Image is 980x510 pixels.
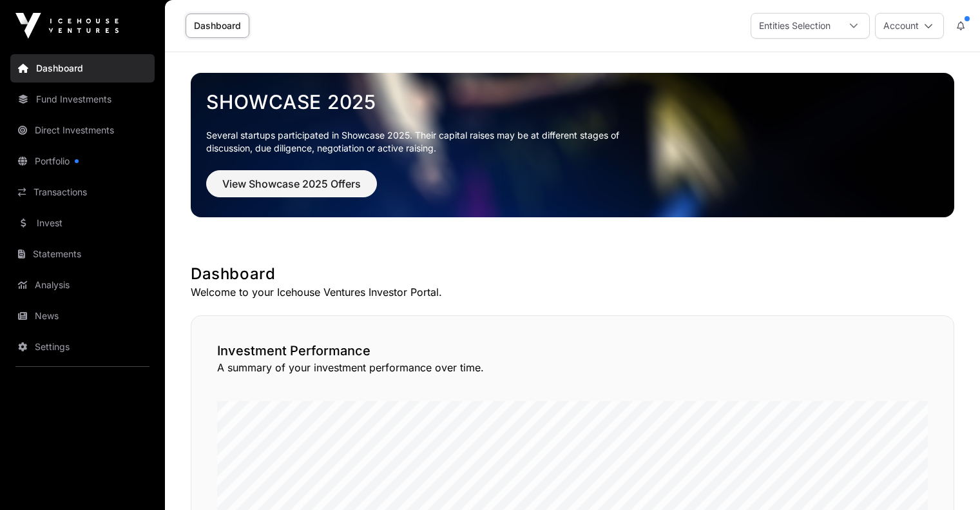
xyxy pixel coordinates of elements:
h1: Dashboard [191,264,954,284]
button: Account [875,13,944,39]
a: Invest [10,209,155,237]
a: Dashboard [186,14,249,38]
button: View Showcase 2025 Offers [206,170,377,197]
a: Statements [10,240,155,268]
p: A summary of your investment performance over time. [217,360,928,375]
a: Direct Investments [10,116,155,144]
a: Transactions [10,178,155,206]
a: News [10,302,155,330]
a: Fund Investments [10,85,155,113]
div: Entities Selection [751,14,838,38]
a: Dashboard [10,54,155,83]
a: Showcase 2025 [206,90,939,113]
a: Portfolio [10,147,155,175]
a: Analysis [10,271,155,299]
a: Settings [10,333,155,361]
span: View Showcase 2025 Offers [222,176,361,191]
p: Several startups participated in Showcase 2025. Their capital raises may be at different stages o... [206,129,639,155]
h2: Investment Performance [217,342,928,360]
iframe: Chat Widget [916,448,980,510]
p: Welcome to your Icehouse Ventures Investor Portal. [191,284,954,300]
a: View Showcase 2025 Offers [206,183,377,196]
img: Showcase 2025 [191,73,954,217]
img: Icehouse Ventures Logo [15,13,119,39]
